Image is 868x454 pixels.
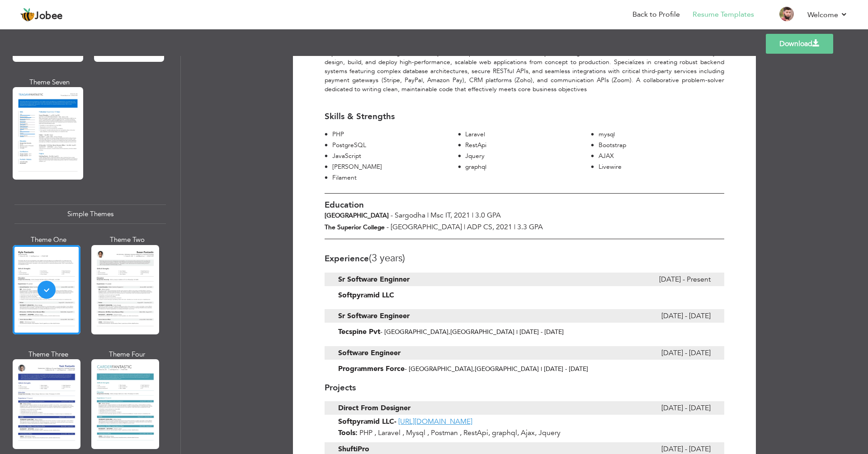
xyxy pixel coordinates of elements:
[427,211,429,220] span: |
[14,350,82,359] div: Theme Three
[332,130,458,139] div: PHP
[465,141,591,150] div: RestApi
[766,34,833,54] a: Download
[20,8,35,22] img: jobee.io
[325,253,724,264] h3: Experience
[632,9,680,20] a: Back to Profile
[693,9,754,20] a: Resume Templates
[387,222,389,232] span: -
[14,235,82,245] div: Theme One
[338,364,405,373] span: Programmers Force
[338,348,401,358] b: Software Engineer
[380,327,382,336] span: -
[661,401,711,415] span: [DATE] - [DATE]
[14,78,85,87] div: Theme Seven
[391,222,462,232] span: [GEOGRAPHIC_DATA]
[93,350,161,359] div: Theme Four
[325,383,724,393] h3: Projects
[332,162,458,171] div: [PERSON_NAME]
[473,365,475,373] span: ,
[338,327,380,336] span: Tecspine Pvt
[359,428,561,438] span: PHP , Laravel , Mysql , Postman , RestApi, graphql, Ajax, Jquery
[661,346,711,360] span: [DATE] - [DATE]
[465,130,591,139] div: Laravel
[398,417,472,426] a: [URL][DOMAIN_NAME]
[325,112,724,121] h3: Skills & Strengths
[409,365,539,373] span: [GEOGRAPHIC_DATA] [GEOGRAPHIC_DATA]
[598,130,724,139] div: mysql
[20,8,63,22] a: Jobee
[332,141,458,150] div: PostgreSQL
[661,309,711,323] span: [DATE] - [DATE]
[325,49,724,94] p: Experienced Software Engineer with 4 years of expertise in full-stack development using PHP and t...
[779,7,794,21] img: Profile Img
[35,11,63,21] span: Jobee
[516,328,564,336] span: | [DATE] - [DATE]
[391,211,393,220] span: -
[467,222,494,232] span: ADP CS
[338,290,394,300] b: Softpyramid LLC
[598,162,724,171] div: Livewire
[807,9,848,20] a: Welcome
[514,222,515,232] span: |
[332,173,458,182] div: Filament
[325,211,389,220] b: [GEOGRAPHIC_DATA]
[394,417,396,426] span: -
[659,273,711,286] span: [DATE] - Present
[93,235,161,245] div: Theme Two
[450,210,452,220] span: ,
[448,328,450,336] span: ,
[338,274,410,284] b: Sr Software Enginner
[430,210,452,220] span: Msc IT
[395,210,425,220] span: Sargodha
[598,141,724,150] div: Bootstrap
[492,222,494,232] span: ,
[454,210,470,220] span: 2021
[465,162,591,171] div: graphql
[598,152,724,161] div: AJAX
[14,204,166,224] div: Simple Themes
[472,211,473,220] span: |
[325,200,724,210] h3: Education
[369,251,405,265] span: (3 Years)
[465,152,591,161] div: Jquery
[496,222,512,232] span: 2021
[475,210,501,220] span: 3.0 GPA
[384,328,514,336] span: [GEOGRAPHIC_DATA] [GEOGRAPHIC_DATA]
[405,364,407,373] span: -
[338,401,410,415] span: Direct From Designer
[338,417,394,426] span: Softpyramid LLC
[325,223,385,232] b: The Superior College
[464,222,465,232] span: |
[338,311,410,321] b: Sr Software Engineer
[541,365,588,373] span: | [DATE] - [DATE]
[332,152,458,161] div: JavaScript
[338,428,358,438] span: Tools:
[517,222,543,232] span: 3.3 GPA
